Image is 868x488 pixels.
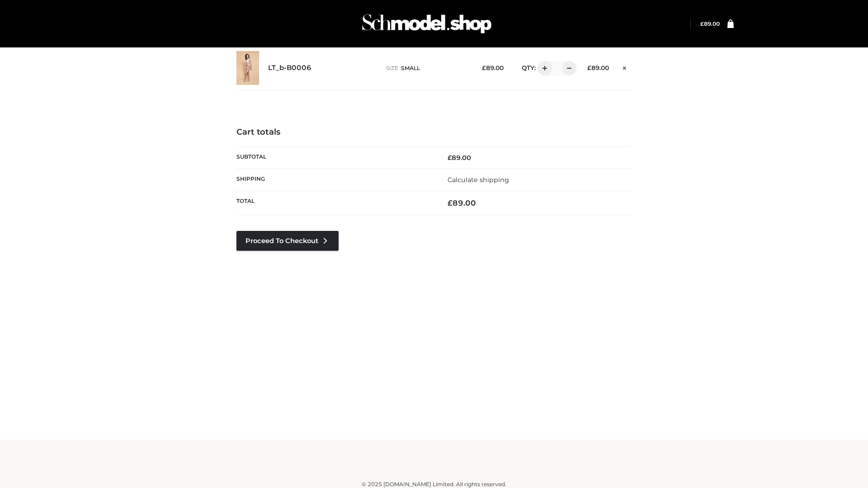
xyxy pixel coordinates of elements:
span: £ [448,198,453,207]
img: LT_b-B0006 - SMALL [236,51,259,85]
a: Calculate shipping [448,176,509,184]
bdi: 89.00 [448,198,476,207]
bdi: 89.00 [448,154,471,162]
a: LT_b-B0006 [268,64,311,72]
h4: Cart totals [236,127,632,137]
span: SMALL [401,65,420,71]
img: Schmodel Admin 964 [359,6,495,42]
bdi: 89.00 [700,20,720,27]
span: £ [587,64,591,71]
span: £ [482,64,486,71]
a: £89.00 [700,20,720,27]
th: Subtotal [236,146,434,169]
a: Remove this item [618,61,632,73]
bdi: 89.00 [587,64,609,71]
p: size : [386,64,468,72]
bdi: 89.00 [482,64,504,71]
span: £ [700,20,704,27]
a: Proceed to Checkout [236,231,339,251]
div: QTY: [513,61,573,75]
span: £ [448,154,452,162]
th: Total [236,191,434,215]
th: Shipping [236,169,434,191]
